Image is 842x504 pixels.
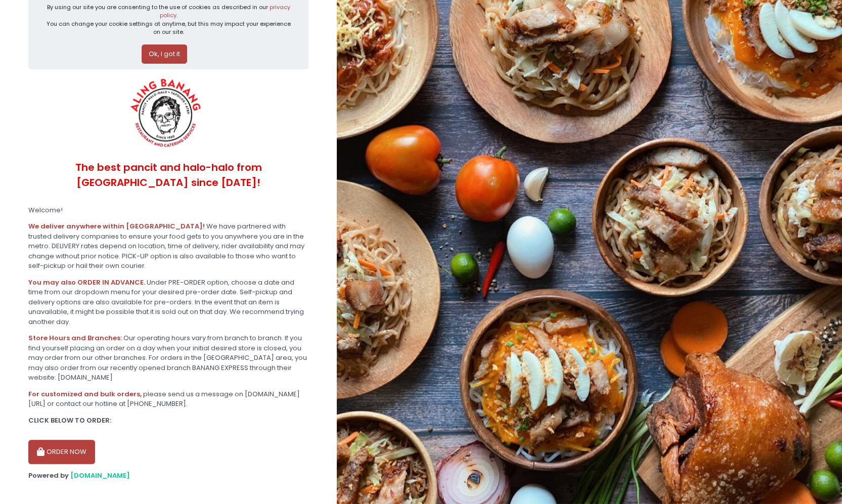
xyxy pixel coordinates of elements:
b: We deliver anywhere within [GEOGRAPHIC_DATA]! [28,221,205,231]
b: Store Hours and Branches: [28,333,122,343]
b: For customized and bulk orders, [28,389,142,399]
div: Under PRE-ORDER option, choose a date and time from our dropdown menu for your desired pre-order ... [28,278,308,327]
button: Ok, I got it [142,44,187,64]
button: ORDER NOW [28,440,95,464]
div: CLICK BELOW TO ORDER: [28,416,308,426]
div: The best pancit and halo-halo from [GEOGRAPHIC_DATA] since [DATE]! [28,152,308,199]
a: [DOMAIN_NAME] [70,471,130,480]
div: Welcome! [28,205,308,215]
div: Our operating hours vary from branch to branch. If you find yourself placing an order on a day wh... [28,333,308,383]
div: We have partnered with trusted delivery companies to ensure your food gets to you anywhere you ar... [28,221,308,271]
b: You may also ORDER IN ADVANCE. [28,278,145,287]
img: ALING BANANG [124,76,209,152]
div: Powered by [28,471,308,481]
a: privacy policy. [160,3,290,20]
div: please send us a message on [DOMAIN_NAME][URL] or contact our hotline at [PHONE_NUMBER]. [28,389,308,409]
div: By using our site you are consenting to the use of cookies as described in our You can change you... [46,3,292,36]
